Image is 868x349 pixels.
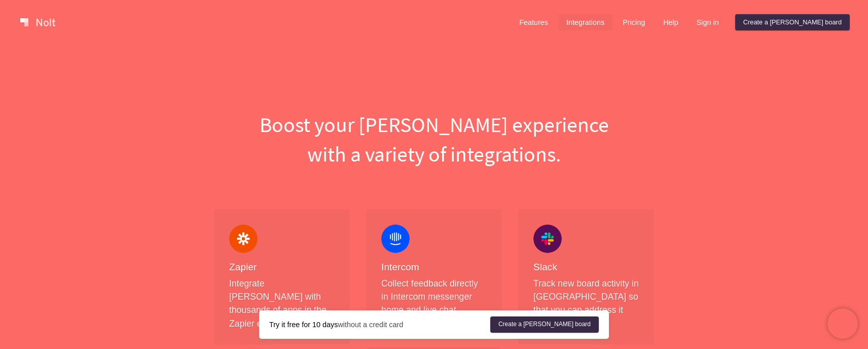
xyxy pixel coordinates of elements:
iframe: Chatra live chat [827,308,858,339]
a: Help [655,14,686,30]
a: Create a [PERSON_NAME] board [735,14,850,30]
h4: Zapier [229,261,335,274]
h4: Intercom [381,261,487,274]
div: without a credit card [269,320,490,330]
h1: Boost your [PERSON_NAME] experience with a variety of integrations. [206,110,662,169]
a: Sign in [689,14,727,30]
h4: Slack [533,261,639,274]
a: Pricing [614,14,653,30]
p: Collect feedback directly in Intercom messenger home and live chat. [381,277,487,317]
a: Integrations [558,14,612,30]
strong: Try it free for 10 days [269,321,338,329]
p: Track new board activity in [GEOGRAPHIC_DATA] so that you can address it quickly. [533,277,639,331]
p: Integrate [PERSON_NAME] with thousands of apps in the Zapier ecosystem. [229,277,335,331]
a: Features [511,14,556,30]
a: Create a [PERSON_NAME] board [490,316,599,333]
